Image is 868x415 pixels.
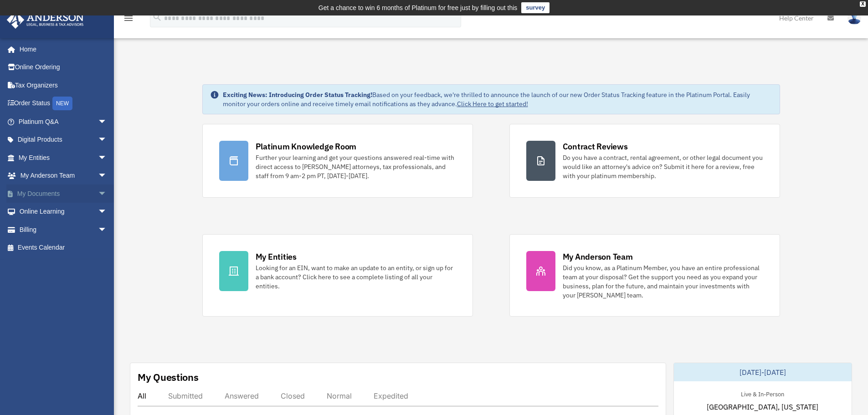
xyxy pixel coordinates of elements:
[256,251,297,262] div: My Entities
[256,141,357,152] div: Platinum Knowledge Room
[509,124,780,198] a: Contract Reviews Do you have a contract, rental agreement, or other legal document you would like...
[52,97,72,110] div: NEW
[457,100,528,108] a: Click Here to get started!
[6,94,121,113] a: Order StatusNEW
[860,1,866,7] div: close
[202,124,473,198] a: Platinum Knowledge Room Further your learning and get your questions answered real-time with dire...
[256,263,456,291] div: Looking for an EIN, want to make an update to an entity, or sign up for a bank account? Click her...
[98,203,116,221] span: arrow_drop_down
[152,12,162,22] i: search
[6,58,121,77] a: Online Ordering
[4,11,87,29] img: Anderson Advisors Platinum Portal
[318,2,518,13] div: Get a chance to win 6 months of Platinum for free just by filling out this
[168,391,203,400] div: Submitted
[734,389,791,398] div: Live & In-Person
[202,234,473,317] a: My Entities Looking for an EIN, want to make an update to an entity, or sign up for a bank accoun...
[223,91,372,99] strong: Exciting News: Introducing Order Status Tracking!
[327,391,352,400] div: Normal
[521,2,550,13] a: survey
[98,131,116,149] span: arrow_drop_down
[6,149,121,167] a: My Entitiesarrow_drop_down
[223,90,772,108] div: Based on your feedback, we're thrilled to announce the launch of our new Order Status Tracking fe...
[98,220,116,239] span: arrow_drop_down
[6,113,121,131] a: Platinum Q&Aarrow_drop_down
[847,11,861,25] img: User Pic
[563,251,633,262] div: My Anderson Team
[6,40,116,58] a: Home
[6,220,121,239] a: Billingarrow_drop_down
[225,391,259,400] div: Answered
[6,167,121,185] a: My Anderson Teamarrow_drop_down
[6,76,121,94] a: Tax Organizers
[138,391,146,400] div: All
[138,370,199,384] div: My Questions
[6,203,121,221] a: Online Learningarrow_drop_down
[123,16,134,24] a: menu
[707,401,818,412] span: [GEOGRAPHIC_DATA], [US_STATE]
[374,391,408,400] div: Expedited
[98,113,116,131] span: arrow_drop_down
[123,13,134,24] i: menu
[6,184,121,203] a: My Documentsarrow_drop_down
[563,153,763,180] div: Do you have a contract, rental agreement, or other legal document you would like an attorney's ad...
[563,263,763,300] div: Did you know, as a Platinum Member, you have an entire professional team at your disposal? Get th...
[674,363,852,381] div: [DATE]-[DATE]
[6,131,121,149] a: Digital Productsarrow_drop_down
[256,153,456,180] div: Further your learning and get your questions answered real-time with direct access to [PERSON_NAM...
[281,391,305,400] div: Closed
[6,239,121,257] a: Events Calendar
[563,141,628,152] div: Contract Reviews
[509,234,780,317] a: My Anderson Team Did you know, as a Platinum Member, you have an entire professional team at your...
[98,167,116,185] span: arrow_drop_down
[98,149,116,167] span: arrow_drop_down
[98,184,116,203] span: arrow_drop_down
